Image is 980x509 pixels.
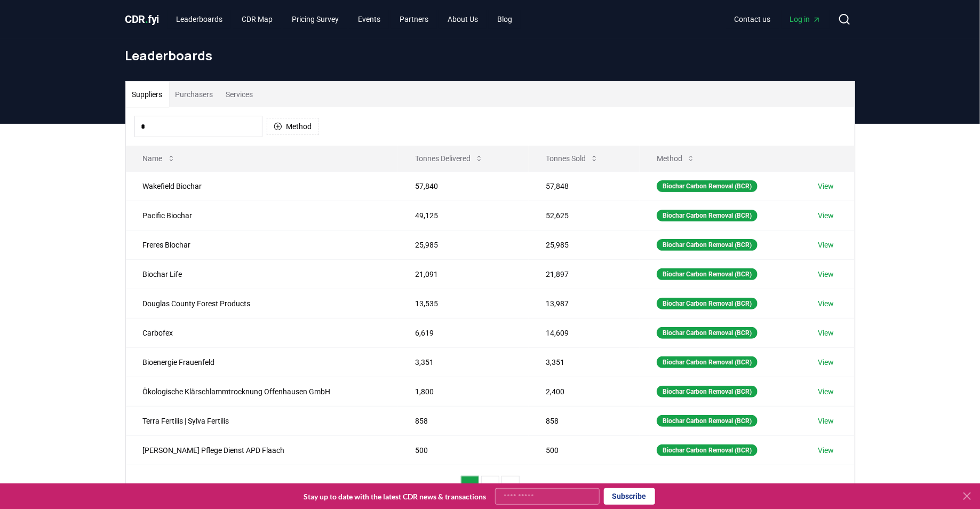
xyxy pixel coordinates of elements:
div: Biochar Carbon Removal (BCR) [657,268,758,280]
span: CDR fyi [125,13,160,26]
td: Pacific Biochar [126,201,399,230]
nav: Main [168,10,521,29]
td: 6,619 [398,318,529,347]
a: Leaderboards [168,10,231,29]
span: . [145,13,148,26]
button: Method [648,148,704,169]
td: Freres Biochar [126,230,399,259]
button: Services [220,82,260,107]
button: 1 [461,476,479,497]
a: View [818,298,834,309]
a: Blog [489,10,521,29]
a: Partners [391,10,437,29]
div: Biochar Carbon Removal (BCR) [657,415,758,427]
a: Events [349,10,389,29]
td: 52,625 [529,201,640,230]
td: 25,985 [529,230,640,259]
button: Tonnes Delivered [407,148,492,169]
a: View [818,386,834,397]
a: CDR Map [233,10,281,29]
a: View [818,416,834,426]
a: Log in [782,10,830,29]
div: Biochar Carbon Removal (BCR) [657,180,758,192]
td: Carbofex [126,318,399,347]
a: View [818,328,834,338]
div: Biochar Carbon Removal (BCR) [657,298,758,309]
div: Biochar Carbon Removal (BCR) [657,444,758,456]
button: 2 [481,476,499,497]
td: 21,091 [398,259,529,289]
div: Biochar Carbon Removal (BCR) [657,356,758,368]
div: Biochar Carbon Removal (BCR) [657,327,758,339]
td: [PERSON_NAME] Pflege Dienst APD Flaach [126,435,399,465]
td: 13,535 [398,289,529,318]
a: View [818,269,834,280]
a: View [818,181,834,192]
button: Purchasers [169,82,220,107]
td: 13,987 [529,289,640,318]
td: 21,897 [529,259,640,289]
button: Suppliers [126,82,169,107]
td: Douglas County Forest Products [126,289,399,318]
a: View [818,445,834,456]
td: 858 [529,406,640,435]
a: View [818,210,834,221]
div: Biochar Carbon Removal (BCR) [657,239,758,251]
a: CDR.fyi [125,12,160,27]
td: 14,609 [529,318,640,347]
a: Pricing Survey [283,10,347,29]
td: 500 [398,435,529,465]
h1: Leaderboards [125,47,855,64]
button: next page [522,476,540,497]
div: Biochar Carbon Removal (BCR) [657,386,758,397]
td: Biochar Life [126,259,399,289]
div: Biochar Carbon Removal (BCR) [657,210,758,221]
nav: Main [726,10,830,29]
td: Wakefield Biochar [126,171,399,201]
td: 500 [529,435,640,465]
td: 49,125 [398,201,529,230]
td: Terra Fertilis | Sylva Fertilis [126,406,399,435]
td: 2,400 [529,377,640,406]
a: Contact us [726,10,779,29]
td: 858 [398,406,529,435]
td: Ökologische Klärschlammtrocknung Offenhausen GmbH [126,377,399,406]
button: Method [267,118,319,135]
td: 57,840 [398,171,529,201]
a: View [818,357,834,368]
button: Name [134,148,184,169]
td: 25,985 [398,230,529,259]
td: 3,351 [529,347,640,377]
td: 57,848 [529,171,640,201]
a: View [818,240,834,250]
td: 3,351 [398,347,529,377]
button: 3 [501,476,520,497]
td: 1,800 [398,377,529,406]
button: Tonnes Sold [537,148,607,169]
a: About Us [439,10,487,29]
td: Bioenergie Frauenfeld [126,347,399,377]
span: Log in [790,14,821,25]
